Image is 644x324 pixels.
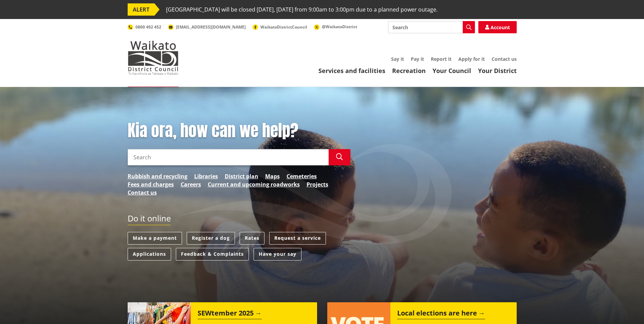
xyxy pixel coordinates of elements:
a: District plan [225,172,258,180]
a: Register a dog [187,232,235,245]
span: @WaikatoDistrict [322,24,357,30]
span: ALERT [128,3,154,16]
a: @WaikatoDistrict [314,24,357,30]
a: Cemeteries [287,172,317,180]
a: Current and upcoming roadworks [208,180,300,188]
a: Applications [128,248,171,260]
a: Careers [181,180,201,188]
img: Waikato District Council - Te Kaunihera aa Takiwaa o Waikato [128,41,179,75]
a: Request a service [269,232,326,245]
a: Libraries [194,172,218,180]
a: Fees and charges [128,180,174,188]
h1: Kia ora, how can we help? [128,121,350,141]
input: Search input [388,21,475,33]
span: [GEOGRAPHIC_DATA] will be closed [DATE], [DATE] from 9:00am to 3:00pm due to a planned power outage. [166,3,438,16]
a: Say it [391,56,404,62]
a: Services and facilities [318,67,385,75]
a: Projects [307,180,328,188]
a: Maps [265,172,280,180]
a: Contact us [128,188,157,197]
a: Your Council [433,67,471,75]
span: 0800 492 452 [135,24,161,30]
a: Pay it [411,56,424,62]
a: Account [478,21,517,33]
span: WaikatoDistrictCouncil [260,24,307,30]
a: Rubbish and recycling [128,172,187,180]
a: Feedback & Complaints [176,248,249,260]
a: Report it [431,56,452,62]
h2: Do it online [128,214,171,226]
a: [EMAIL_ADDRESS][DOMAIN_NAME] [168,24,246,30]
a: 0800 492 452 [128,24,161,30]
a: Recreation [392,67,426,75]
a: Make a payment [128,232,182,245]
a: WaikatoDistrictCouncil [253,24,307,30]
a: Your District [478,67,517,75]
a: Rates [240,232,264,245]
a: Contact us [492,56,517,62]
h2: SEWtember 2025 [198,309,262,319]
a: Apply for it [458,56,485,62]
a: Have your say [254,248,301,260]
input: Search input [128,149,329,165]
h2: Local elections are here [397,309,485,319]
span: [EMAIL_ADDRESS][DOMAIN_NAME] [176,24,246,30]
